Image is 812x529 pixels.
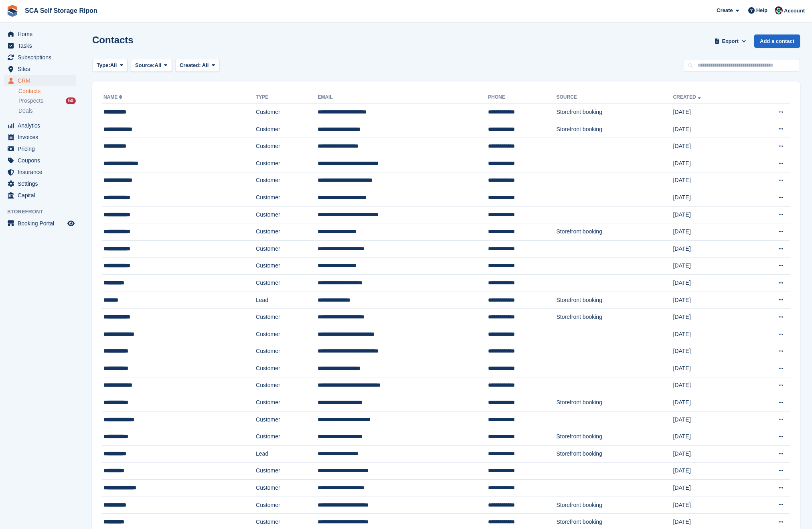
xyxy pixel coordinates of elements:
[4,166,76,178] a: menu
[4,75,76,86] a: menu
[256,155,318,172] td: Customer
[97,61,110,69] span: Type:
[556,223,673,241] td: Storefront booking
[22,4,101,17] a: SCA Self Storage Ripon
[256,309,318,326] td: Customer
[256,240,318,257] td: Customer
[18,143,66,154] span: Pricing
[256,104,318,121] td: Customer
[256,343,318,360] td: Customer
[256,292,318,309] td: Lead
[256,172,318,189] td: Customer
[673,462,747,480] td: [DATE]
[92,34,134,45] h1: Contacts
[256,428,318,446] td: Customer
[673,138,747,155] td: [DATE]
[556,104,673,121] td: Storefront booking
[556,121,673,138] td: Storefront booking
[18,120,66,131] span: Analytics
[18,40,66,51] span: Tasks
[4,143,76,154] a: menu
[18,75,66,86] span: CRM
[131,59,172,72] button: Source: All
[673,206,747,223] td: [DATE]
[754,34,800,48] a: Add a contact
[673,257,747,275] td: [DATE]
[256,462,318,480] td: Customer
[673,189,747,207] td: [DATE]
[673,394,747,411] td: [DATE]
[256,394,318,411] td: Customer
[673,446,747,463] td: [DATE]
[318,91,488,104] th: Email
[784,7,805,15] span: Account
[18,218,66,229] span: Booking Portal
[4,132,76,143] a: menu
[4,40,76,51] a: menu
[673,309,747,326] td: [DATE]
[4,178,76,189] a: menu
[18,28,66,40] span: Home
[7,208,80,216] span: Storefront
[256,206,318,223] td: Customer
[256,326,318,343] td: Customer
[488,91,556,104] th: Phone
[673,94,702,100] a: Created
[673,240,747,257] td: [DATE]
[673,155,747,172] td: [DATE]
[18,107,33,115] span: Deals
[18,97,43,105] span: Prospects
[18,132,66,143] span: Invoices
[4,218,76,229] a: menu
[556,428,673,446] td: Storefront booking
[18,63,66,75] span: Sites
[18,155,66,166] span: Coupons
[556,497,673,514] td: Storefront booking
[18,97,76,105] a: Prospects 50
[6,5,18,17] img: stora-icon-8386f47178a22dfd0bd8f6a31ec36ba5ce8667c1dd55bd0f319d3a0aa187defe.svg
[18,87,76,95] a: Contacts
[717,6,733,14] span: Create
[673,326,747,343] td: [DATE]
[18,190,66,201] span: Capital
[673,377,747,394] td: [DATE]
[92,59,128,72] button: Type: All
[673,411,747,428] td: [DATE]
[4,120,76,131] a: menu
[155,61,162,69] span: All
[4,190,76,201] a: menu
[256,377,318,394] td: Customer
[256,257,318,275] td: Customer
[722,37,739,45] span: Export
[18,178,66,189] span: Settings
[256,360,318,377] td: Customer
[18,166,66,178] span: Insurance
[673,360,747,377] td: [DATE]
[4,63,76,75] a: menu
[673,223,747,241] td: [DATE]
[110,61,117,69] span: All
[256,497,318,514] td: Customer
[673,343,747,360] td: [DATE]
[256,411,318,428] td: Customer
[673,292,747,309] td: [DATE]
[256,121,318,138] td: Customer
[673,275,747,292] td: [DATE]
[673,121,747,138] td: [DATE]
[256,91,318,104] th: Type
[256,275,318,292] td: Customer
[180,62,201,68] span: Created:
[256,446,318,463] td: Lead
[775,6,783,14] img: Sam Chapman
[4,155,76,166] a: menu
[556,91,673,104] th: Source
[4,52,76,63] a: menu
[713,34,748,48] button: Export
[673,497,747,514] td: [DATE]
[66,97,76,104] div: 50
[18,52,66,63] span: Subscriptions
[256,480,318,497] td: Customer
[256,223,318,241] td: Customer
[556,446,673,463] td: Storefront booking
[673,172,747,189] td: [DATE]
